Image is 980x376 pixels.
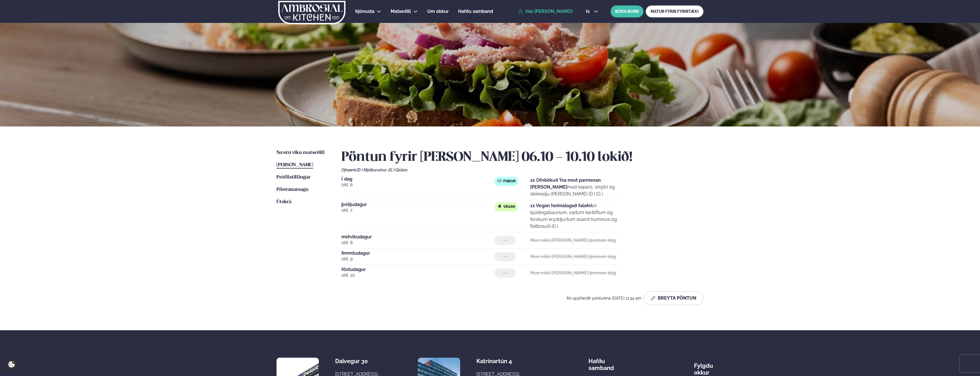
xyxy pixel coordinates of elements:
[341,181,494,188] span: okt. 6
[518,9,573,14] a: Hæ [PERSON_NAME]!
[530,202,622,230] p: úr kjúklingabaunum, sætum kartöflum og ferskum kryddjurtum ásamt hummus og flatbrauði (G )
[530,203,593,208] strong: 1x Vegan heimalagað falafel
[341,251,494,256] span: fimmtudagur
[341,207,494,214] span: okt. 7
[458,9,493,14] span: Hafðu samband
[341,267,494,272] span: föstudagur
[341,202,494,207] span: þriðjudagur
[567,296,641,300] span: Þú uppfærðir pöntunina [DATE] 11:34 am
[277,174,311,181] a: Prófílstillingar
[335,358,381,365] div: Dalvegur 30
[341,239,494,246] span: okt. 8
[530,254,616,259] strong: Mun ekki [PERSON_NAME] þennan dag
[427,9,449,14] span: Um okkur
[646,5,703,17] a: MATUR FYRIR FYRIRTÆKI
[278,1,346,24] img: logo
[277,163,313,167] span: [PERSON_NAME]
[497,204,502,209] img: Vegan.svg
[458,8,493,15] a: Hafðu samband
[388,168,407,172] span: (G ) Glúten
[341,235,494,239] span: miðvikudagur
[530,177,601,190] strong: 1x Ofnbökuð Ýsa með parmesan [PERSON_NAME]
[644,291,703,305] button: Breyta Pöntun
[611,5,643,17] button: BÓKA BORÐ
[277,162,313,169] a: [PERSON_NAME]
[341,177,494,181] span: Í dag
[694,358,713,376] div: Fylgdu okkur
[589,353,614,371] span: Hafðu samband
[503,205,515,209] span: Vegan
[341,149,703,165] h2: Pöntun fyrir [PERSON_NAME] 06.10 - 10.10 lokið!
[476,358,522,365] div: Katrínartún 4
[277,199,291,205] a: Útskrá
[391,8,411,15] a: Matseðill
[530,238,616,243] strong: Mun ekki [PERSON_NAME] þennan dag
[497,179,502,183] img: fish.svg
[503,271,507,275] span: ---
[355,8,374,15] a: Þjónusta
[277,187,308,192] span: Pöntunarsaga
[530,270,616,276] strong: Mun ekki [PERSON_NAME] þennan dag
[357,168,388,172] span: (D ) Mjólkurvörur ,
[503,254,507,259] span: ---
[503,238,507,243] span: ---
[277,175,311,180] span: Prófílstillingar
[391,9,411,14] span: Matseðill
[277,199,291,204] span: Útskrá
[530,177,622,197] p: með kapers, smjöri og steinselju [PERSON_NAME] (D ) (G )
[6,359,17,370] a: Cookie settings
[277,149,325,156] a: Næstu viku matseðill
[341,168,703,172] div: Ofnæmi:
[503,179,516,184] span: Fiskur
[341,256,494,262] span: okt. 9
[581,9,603,14] button: is
[355,9,374,14] span: Þjónusta
[277,150,325,155] span: Næstu viku matseðill
[586,9,591,14] span: is
[427,8,449,15] a: Um okkur
[277,186,308,193] a: Pöntunarsaga
[341,272,494,279] span: okt. 10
